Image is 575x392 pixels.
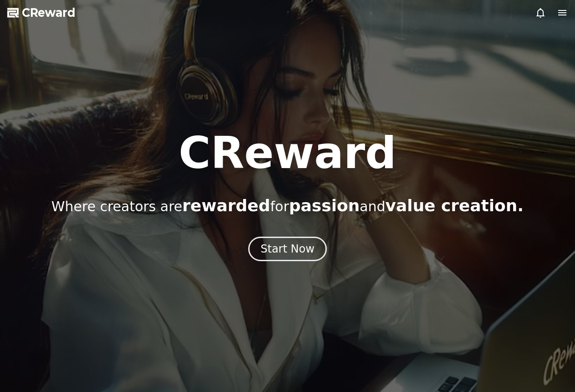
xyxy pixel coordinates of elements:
[51,197,524,215] p: Where creators are for and
[385,196,524,215] span: value creation.
[7,5,75,20] a: CReward
[248,246,327,254] a: Start Now
[289,196,360,215] span: passion
[248,237,327,261] button: Start Now
[260,242,315,256] div: Start Now
[179,131,396,175] h1: CReward
[22,5,75,20] span: CReward
[182,196,270,215] span: rewarded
